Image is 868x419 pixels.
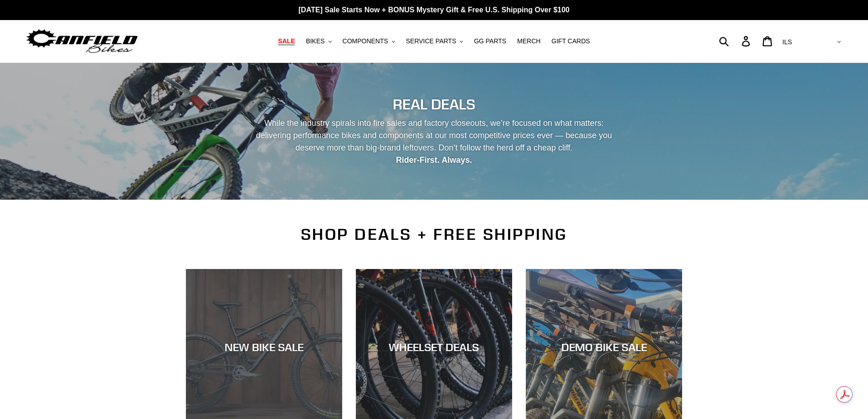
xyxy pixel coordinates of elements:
img: Canfield Bikes [25,27,139,56]
input: Search [724,31,747,51]
span: SALE [278,37,295,45]
h2: SHOP DEALS + FREE SHIPPING [186,225,683,244]
p: While the industry spirals into fire sales and factory closeouts, we’re focused on what matters: ... [248,117,621,166]
div: NEW BIKE SALE [186,341,342,354]
a: GG PARTS [469,35,511,47]
strong: Rider-First. Always. [396,155,472,165]
span: MERCH [517,37,540,45]
span: SERVICE PARTS [406,37,456,45]
a: MERCH [513,35,545,47]
a: GIFT CARDS [547,35,595,47]
h2: REAL DEALS [186,96,683,113]
span: COMPONENTS [343,37,388,45]
button: BIKES [301,35,336,47]
span: GIFT CARDS [551,37,590,45]
span: BIKES [306,37,324,45]
button: COMPONENTS [338,35,400,47]
div: DEMO BIKE SALE [526,341,682,354]
button: SERVICE PARTS [401,35,467,47]
span: GG PARTS [474,37,506,45]
div: WHEELSET DEALS [356,341,512,354]
a: SALE [273,35,299,47]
